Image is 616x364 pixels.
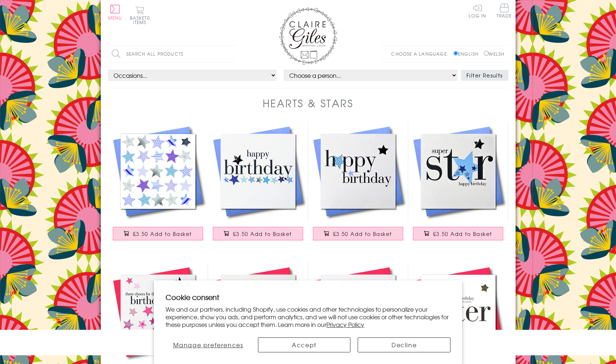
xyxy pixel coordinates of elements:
[497,4,512,19] a: Trade
[413,227,503,240] button: £3.50 Add to Basket
[408,262,508,362] img: Birthday Card, Heart, to a great Sister, fabric butterfly Embellished
[358,337,450,352] button: Decline
[497,4,512,18] span: Trade
[113,227,203,240] button: £3.50 Add to Basket
[391,51,452,57] p: Choose a language:
[308,121,408,221] img: Birthday Card, Blue Stars, Happy Birthday, Embellished with a shiny padded star
[166,337,251,352] button: Manage preferences
[313,227,403,240] button: £3.50 Add to Basket
[308,262,408,362] img: Birthday Card, Love Heart, To My Grlfriend, fabric butterfly Embellished
[308,121,408,248] a: Birthday Card, Blue Stars, Happy Birthday, Embellished with a shiny padded star £3.50 Add to Basket
[408,121,508,248] a: Birthday Card, Blue Stars, Super Star, Embellished with a padded star £3.50 Add to Basket
[108,15,122,21] span: Menu
[213,227,303,240] button: £3.50 Add to Basket
[108,121,208,221] img: General Card Card, Blue Stars, Embellished with a shiny padded star
[108,121,208,248] a: General Card Card, Blue Stars, Embellished with a shiny padded star £3.50 Add to Basket
[108,5,122,20] button: Menu
[208,262,308,362] img: Birthday Card, Hearts, happy birthday Nan, embellished with a fabric butterfly
[408,121,508,221] img: Birthday Card, Blue Stars, Super Star, Embellished with a padded star
[453,51,458,56] input: English
[453,51,482,57] label: English
[133,230,192,237] span: £3.50 Add to Basket
[166,292,450,302] h2: Cookie consent
[208,121,308,221] img: Birthday Card, Blue Stars, Happy Birthday, Embellished with a shiny padded star
[258,337,350,352] button: Accept
[233,230,292,237] span: £3.50 Add to Basket
[108,46,235,62] input: Search all products
[133,15,150,25] span: 0 items
[173,340,243,349] span: Manage preferences
[263,96,354,111] h1: Hearts & Stars
[108,262,208,362] img: Birthday Card, Pink Stars, birthday girl, Embellished with a padded star
[461,70,508,81] button: Filter Results
[326,320,364,329] a: Privacy Policy
[484,51,505,57] label: Welsh
[130,6,150,24] button: Basket0 items
[333,230,392,237] span: £3.50 Add to Basket
[166,305,450,328] p: We and our partners, including Shopify, use cookies and other technologies to personalize your ex...
[228,46,235,62] input: Search
[208,121,308,248] a: Birthday Card, Blue Stars, Happy Birthday, Embellished with a shiny padded star £3.50 Add to Basket
[279,7,337,65] img: Claire Giles Greetings Cards
[433,230,492,237] span: £3.50 Add to Basket
[469,4,486,18] a: Log In
[484,51,489,56] input: Welsh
